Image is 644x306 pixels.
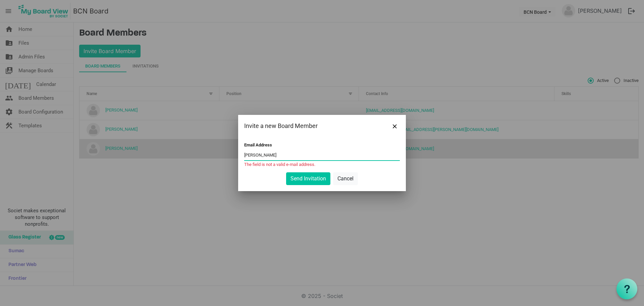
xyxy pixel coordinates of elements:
span: The field is not a valid e-mail address. [244,162,315,167]
button: Close [390,121,400,131]
label: Email Address [244,142,272,147]
div: Invite a new Board Member [244,121,369,131]
button: Send Invitation [286,172,330,185]
button: Cancel [333,172,358,185]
